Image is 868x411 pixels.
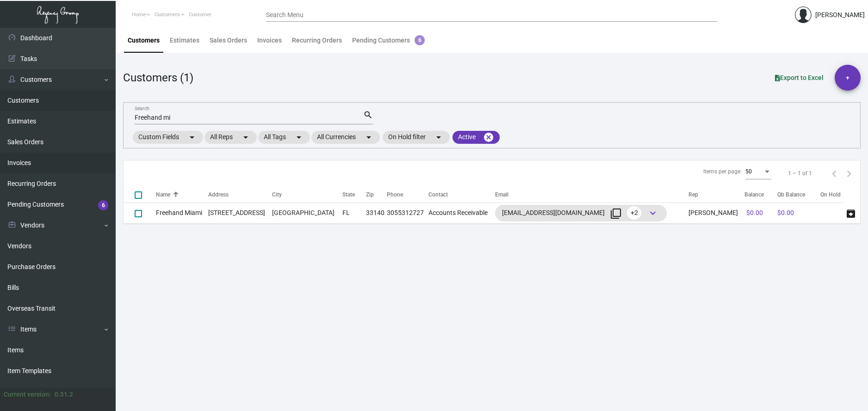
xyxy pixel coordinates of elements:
[815,10,865,20] div: [PERSON_NAME]
[156,202,208,223] td: Freehand Miami
[272,190,342,199] div: City
[688,190,698,199] div: Rep
[189,12,211,18] span: Customer
[311,131,380,144] mat-chip: All Currencies
[842,166,856,181] button: Next page
[820,186,843,202] th: On Hold
[292,36,342,45] div: Recurring Orders
[170,36,199,45] div: Estimates
[258,131,310,144] mat-chip: All Tags
[363,132,374,143] mat-icon: arrow_drop_down
[342,190,366,199] div: State
[835,65,861,91] button: +
[775,202,820,223] td: $0.00
[795,6,812,23] img: admin@bootstrapmaster.com
[186,132,198,143] mat-icon: arrow_drop_down
[133,131,203,144] mat-chip: Custom Fields
[428,190,448,199] div: Contact
[208,190,273,199] div: Address
[293,132,304,143] mat-icon: arrow_drop_down
[366,190,374,199] div: Zip
[627,206,641,220] span: +2
[123,69,193,86] div: Customers (1)
[240,132,251,143] mat-icon: arrow_drop_down
[342,190,355,199] div: State
[132,12,146,18] span: Home
[843,206,858,221] button: archive
[845,208,856,219] span: archive
[156,190,170,199] div: Name
[156,190,208,199] div: Name
[745,169,771,175] mat-select: Items per page:
[703,167,742,176] div: Items per page:
[208,202,273,223] td: [STREET_ADDRESS]
[744,190,764,199] div: Balance
[366,190,387,199] div: Zip
[428,190,495,199] div: Contact
[363,110,373,121] mat-icon: search
[768,69,831,86] button: Export to Excel
[128,36,160,45] div: Customers
[383,131,450,144] mat-chip: On Hold filter
[744,190,776,199] div: Balance
[775,74,824,81] span: Export to Excel
[745,168,752,175] span: 50
[777,190,818,199] div: Qb Balance
[453,131,500,144] mat-chip: Active
[483,132,494,143] mat-icon: cancel
[827,166,842,181] button: Previous page
[55,390,73,399] div: 0.51.2
[502,206,660,221] div: [EMAIL_ADDRESS][DOMAIN_NAME]
[205,131,257,144] mat-chip: All Reps
[208,190,229,199] div: Address
[688,202,744,223] td: [PERSON_NAME]
[272,190,282,199] div: City
[387,190,428,199] div: Phone
[272,202,342,223] td: [GEOGRAPHIC_DATA]
[610,208,621,219] mat-icon: filter_none
[155,12,180,18] span: Customers
[746,209,763,216] span: $0.00
[342,202,366,223] td: FL
[788,169,812,178] div: 1 – 1 of 1
[433,132,444,143] mat-icon: arrow_drop_down
[846,65,849,91] span: +
[777,190,805,199] div: Qb Balance
[352,36,425,45] div: Pending Customers
[428,202,495,223] td: Accounts Receivable
[647,208,658,219] span: keyboard_arrow_down
[495,186,688,202] th: Email
[257,36,282,45] div: Invoices
[688,190,744,199] div: Rep
[210,36,247,45] div: Sales Orders
[4,390,51,399] div: Current version:
[387,190,403,199] div: Phone
[366,202,387,223] td: 33140
[387,202,428,223] td: 3055312727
